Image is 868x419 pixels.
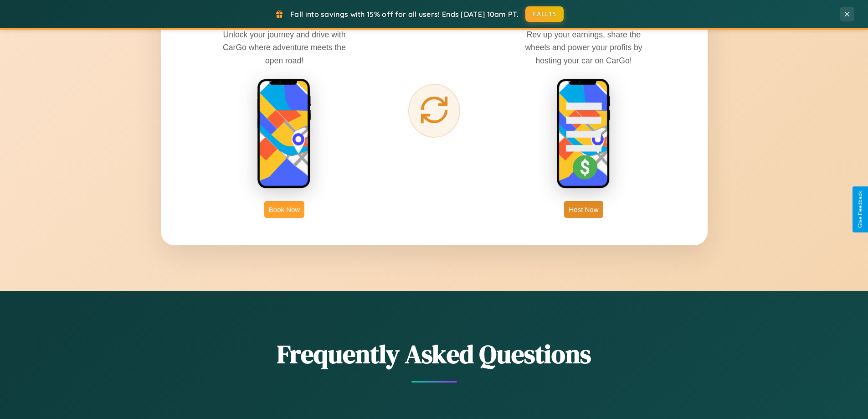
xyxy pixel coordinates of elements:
img: host phone [556,78,611,190]
button: Book Now [264,201,304,218]
button: FALL15 [525,6,564,22]
h2: Frequently Asked Questions [161,336,708,372]
p: Rev up your earnings, share the wheels and power your profits by hosting your car on CarGo! [515,28,652,67]
button: Host Now [564,201,603,218]
div: Give Feedback [857,191,863,228]
p: Unlock your journey and drive with CarGo where adventure meets the open road! [216,28,353,67]
img: rent phone [257,78,312,190]
span: Fall into savings with 15% off for all users! Ends [DATE] 10am PT. [290,10,519,19]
